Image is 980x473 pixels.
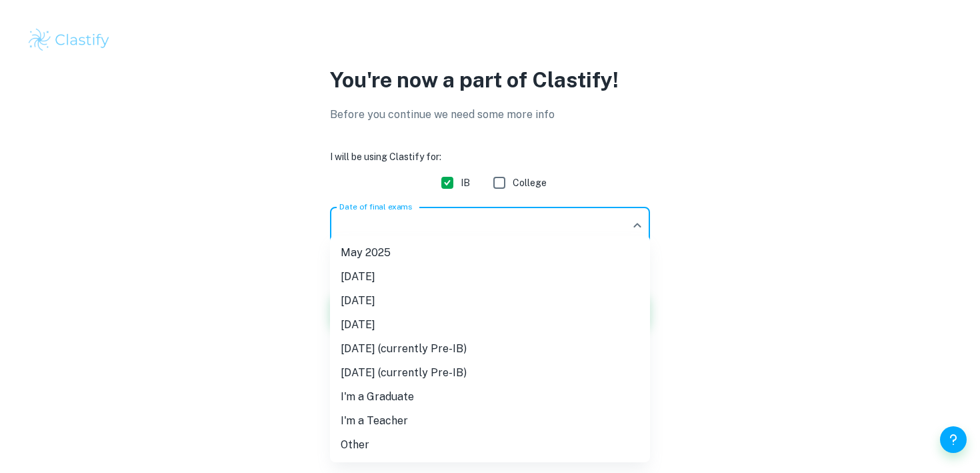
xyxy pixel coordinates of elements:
[330,241,650,265] li: May 2025
[330,433,650,457] li: Other
[330,265,650,289] li: [DATE]
[330,409,650,433] li: I'm a Teacher
[330,385,650,409] li: I'm a Graduate
[330,337,650,361] li: [DATE] (currently Pre-IB)
[330,361,650,385] li: [DATE] (currently Pre-IB)
[330,289,650,313] li: [DATE]
[330,313,650,337] li: [DATE]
